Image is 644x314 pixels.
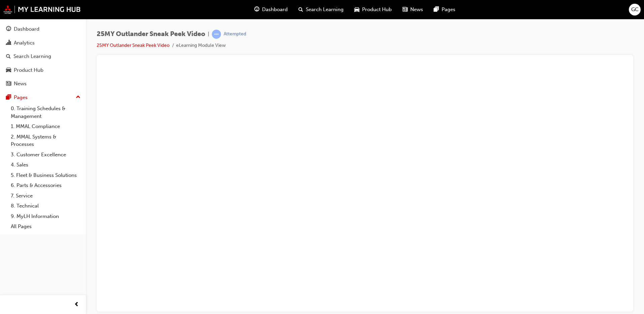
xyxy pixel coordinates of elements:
a: news-iconNews [397,3,428,17]
a: 0. Training Schedules & Management [8,103,83,121]
a: News [3,77,83,90]
span: Dashboard [262,6,288,13]
div: Search Learning [13,53,51,60]
a: 2. MMAL Systems & Processes [8,132,83,150]
div: News [14,80,27,88]
span: Product Hub [362,6,392,13]
button: Pages [3,91,83,104]
div: Attempted [224,31,246,37]
div: Dashboard [14,25,39,33]
a: 6. Parts & Accessories [8,180,83,191]
span: News [410,6,423,13]
img: mmal [3,5,81,14]
a: 7. Service [8,191,83,201]
a: 4. Sales [8,160,83,170]
span: | [208,30,209,38]
span: car-icon [6,67,11,73]
a: guage-iconDashboard [249,3,293,17]
a: Search Learning [3,50,83,63]
span: prev-icon [74,301,79,309]
a: car-iconProduct Hub [349,3,397,17]
span: news-icon [6,81,11,87]
button: DashboardAnalyticsSearch LearningProduct HubNews [3,22,83,91]
a: 8. Technical [8,201,83,211]
span: search-icon [6,54,11,60]
a: 25MY Outlander Sneak Peek Video [97,42,169,48]
span: car-icon [354,5,359,14]
span: search-icon [298,5,303,14]
span: chart-icon [6,40,11,46]
a: Analytics [3,37,83,49]
a: Dashboard [3,23,83,35]
a: 9. MyLH Information [8,211,83,222]
span: up-icon [76,93,80,102]
button: GC [629,4,641,15]
a: All Pages [8,221,83,232]
a: 1. MMAL Compliance [8,121,83,132]
span: learningRecordVerb_ATTEMPT-icon [212,30,221,39]
div: Pages [14,94,28,101]
a: pages-iconPages [428,3,461,17]
span: pages-icon [434,5,439,14]
li: eLearning Module View [176,42,226,50]
a: Product Hub [3,64,83,76]
span: news-icon [402,5,408,14]
span: Pages [442,6,455,13]
a: 5. Fleet & Business Solutions [8,170,83,181]
div: Analytics [14,39,35,47]
a: 3. Customer Excellence [8,150,83,160]
span: guage-icon [6,26,11,32]
span: guage-icon [254,5,259,14]
span: Search Learning [306,6,344,13]
div: Product Hub [14,66,43,74]
span: 25MY Outlander Sneak Peek Video [97,30,205,38]
span: pages-icon [6,95,11,101]
span: GC [631,6,639,13]
a: search-iconSearch Learning [293,3,349,17]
